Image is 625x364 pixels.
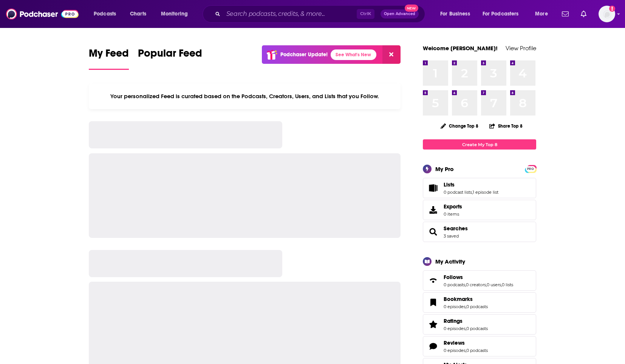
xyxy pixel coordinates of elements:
[466,348,466,353] span: ,
[535,9,548,19] span: More
[381,9,419,19] button: Open AdvancedNew
[466,304,466,309] span: ,
[444,225,468,232] a: Searches
[138,47,202,70] a: Popular Feed
[435,8,480,20] button: open menu
[599,6,615,22] img: User Profile
[444,282,465,287] a: 0 podcasts
[423,292,536,313] span: Bookmarks
[161,9,188,19] span: Monitoring
[436,121,483,131] button: Change Top 8
[444,304,466,309] a: 0 episodes
[435,165,454,173] div: My Pro
[466,326,466,331] span: ,
[425,319,441,330] a: Ratings
[578,8,589,20] a: Show notifications dropdown
[405,5,418,12] span: New
[559,8,572,20] a: Show notifications dropdown
[130,9,146,19] span: Charts
[6,7,79,21] img: Podchaser - Follow, Share and Rate Podcasts
[444,296,488,302] a: Bookmarks
[440,9,470,19] span: For Business
[423,336,536,356] span: Reviews
[489,119,523,133] button: Share Top 8
[444,339,465,346] span: Reviews
[423,314,536,335] span: Ratings
[423,45,498,52] a: Welcome [PERSON_NAME]!
[223,8,357,20] input: Search podcasts, credits, & more...
[331,49,376,60] a: See What's New
[466,348,488,353] a: 0 podcasts
[444,181,455,188] span: Lists
[88,8,126,20] button: open menu
[444,233,459,239] a: 3 saved
[444,348,466,353] a: 0 episodes
[423,270,536,291] span: Follows
[444,181,498,188] a: Lists
[444,296,473,302] span: Bookmarks
[444,190,472,195] a: 0 podcast lists
[526,166,535,172] span: PRO
[425,275,441,286] a: Follows
[423,222,536,242] span: Searches
[444,203,462,210] span: Exports
[465,282,466,287] span: ,
[444,274,463,281] span: Follows
[423,178,536,198] span: Lists
[530,8,557,20] button: open menu
[473,190,498,195] a: 1 episode list
[138,47,202,64] span: Popular Feed
[425,227,441,237] a: Searches
[94,9,116,19] span: Podcasts
[472,190,473,195] span: ,
[444,318,463,324] span: Ratings
[444,339,488,346] a: Reviews
[384,12,415,16] span: Open Advanced
[425,297,441,308] a: Bookmarks
[444,318,488,324] a: Ratings
[444,326,466,331] a: 0 episodes
[425,183,441,193] a: Lists
[599,6,615,22] button: Show profile menu
[466,304,488,309] a: 0 podcasts
[435,258,465,265] div: My Activity
[502,282,513,287] a: 0 lists
[425,341,441,352] a: Reviews
[483,9,519,19] span: For Podcasters
[156,8,198,20] button: open menu
[280,51,328,58] p: Podchaser Update!
[125,8,151,20] a: Charts
[506,45,536,52] a: View Profile
[89,47,129,70] a: My Feed
[89,83,401,109] div: Your personalized Feed is curated based on the Podcasts, Creators, Users, and Lists that you Follow.
[609,6,615,12] svg: Add a profile image
[486,282,487,287] span: ,
[444,274,513,281] a: Follows
[357,9,374,19] span: Ctrl K
[444,211,462,217] span: 0 items
[466,326,488,331] a: 0 podcasts
[599,6,615,22] span: Logged in as WE_Broadcast
[425,205,441,215] span: Exports
[89,47,129,64] span: My Feed
[210,5,432,23] div: Search podcasts, credits, & more...
[466,282,486,287] a: 0 creators
[423,200,536,220] a: Exports
[423,139,536,150] a: Create My Top 8
[526,166,535,171] a: PRO
[501,282,502,287] span: ,
[478,8,530,20] button: open menu
[487,282,501,287] a: 0 users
